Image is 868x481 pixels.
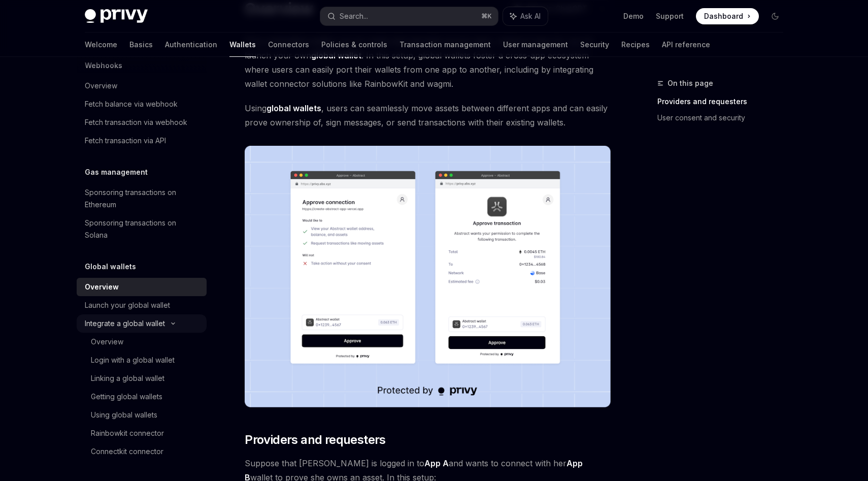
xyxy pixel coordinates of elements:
[85,299,170,311] div: Launch your global wallet
[623,11,644,21] a: Demo
[245,432,386,448] span: Providers and requesters
[621,33,650,57] a: Recipes
[85,116,187,129] div: Fetch transaction via webhook
[129,33,153,57] a: Basics
[77,369,207,388] a: Linking a global wallet
[85,80,117,92] div: Overview
[503,7,548,25] button: Ask AI
[91,336,123,348] div: Overview
[245,146,611,407] img: images/Crossapp.png
[77,113,207,132] a: Fetch transaction via webhook
[268,33,309,57] a: Connectors
[767,8,783,24] button: Toggle dark mode
[77,333,207,351] a: Overview
[77,278,207,296] a: Overview
[91,445,163,458] div: Connectkit connector
[85,135,166,147] div: Fetch transaction via API
[657,93,791,110] a: Providers and requesters
[696,8,759,24] a: Dashboard
[656,11,684,21] a: Support
[77,183,207,214] a: Sponsoring transactions on Ethereum
[85,217,201,241] div: Sponsoring transactions on Solana
[399,33,491,57] a: Transaction management
[85,317,165,330] div: Integrate a global wallet
[245,34,611,91] span: Privy embedded wallets can be made interoperable across apps, making it easy for you to launch yo...
[85,98,178,110] div: Fetch balance via webhook
[340,10,368,22] div: Search...
[657,110,791,126] a: User consent and security
[424,458,449,468] strong: App A
[165,33,217,57] a: Authentication
[91,409,157,421] div: Using global wallets
[503,33,568,57] a: User management
[321,33,387,57] a: Policies & controls
[77,132,207,150] a: Fetch transaction via API
[704,11,743,21] span: Dashboard
[77,388,207,406] a: Getting global wallets
[85,166,148,178] h5: Gas management
[85,281,119,293] div: Overview
[266,103,321,113] strong: global wallets
[229,33,256,57] a: Wallets
[91,427,164,439] div: Rainbowkit connector
[91,354,175,366] div: Login with a global wallet
[77,442,207,461] a: Connectkit connector
[245,101,611,130] span: Using , users can seamlessly move assets between different apps and can easily prove ownership of...
[91,391,162,403] div: Getting global wallets
[520,11,541,21] span: Ask AI
[481,12,492,20] span: ⌘ K
[667,77,713,89] span: On this page
[77,424,207,442] a: Rainbowkit connector
[91,372,164,384] div: Linking a global wallet
[77,406,207,424] a: Using global wallets
[77,296,207,314] a: Launch your global wallet
[320,7,498,25] button: Search...⌘K
[85,9,148,23] img: dark logo
[85,261,136,273] h5: Global wallets
[662,33,710,57] a: API reference
[85,186,201,211] div: Sponsoring transactions on Ethereum
[77,95,207,113] a: Fetch balance via webhook
[77,351,207,369] a: Login with a global wallet
[77,77,207,95] a: Overview
[580,33,609,57] a: Security
[85,33,117,57] a: Welcome
[77,214,207,244] a: Sponsoring transactions on Solana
